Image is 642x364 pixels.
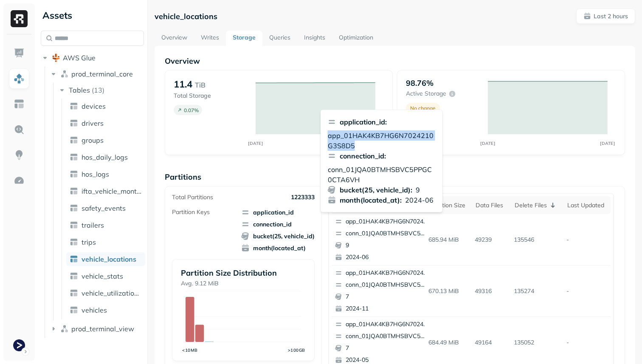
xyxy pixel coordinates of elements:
p: 49316 [471,284,510,299]
img: table [70,136,78,144]
img: table [70,170,78,178]
div: Data Files [476,201,506,209]
img: Insights [14,150,25,161]
p: Avg. 9.12 MiB [181,279,306,288]
p: conn_01JQA0BTMHSBVC5PPGC0CTA6VH [328,164,436,185]
span: vehicle_utilization_day [82,289,142,297]
p: 2024-06 [405,195,434,205]
button: app_01HAK4KB7HG6N7024210G3S8D5conn_01JQA0BTMHSBVC5PPGC0CTA6VH92024-06 [332,214,432,265]
img: Ryft [11,10,28,27]
p: 98.76% [406,78,434,88]
p: Partition Size Distribution [181,268,306,278]
span: drivers [82,119,104,127]
img: table [70,272,78,280]
p: Total Storage [174,92,247,100]
a: groups [66,133,145,147]
p: 49239 [471,232,510,247]
tspan: [DATE] [600,141,615,146]
span: Tables [69,86,90,94]
a: safety_events [66,201,145,215]
span: vehicles [82,306,107,314]
img: table [70,204,78,212]
p: 135274 [510,284,563,299]
button: prod_terminal_core [49,67,144,81]
span: groups [82,136,104,144]
span: safety_events [82,204,126,212]
p: month(located_at) : [340,195,402,205]
img: Assets [14,73,25,84]
img: table [70,238,78,246]
span: ifta_vehicle_months [82,187,142,195]
img: Optimization [14,175,25,186]
a: Queries [262,31,297,46]
a: Optimization [332,31,380,46]
a: vehicle_locations [66,252,145,266]
p: 2024-11 [346,305,428,313]
img: table [70,187,78,195]
img: namespace [60,70,69,78]
p: - [563,232,610,247]
p: 7 [346,344,428,353]
p: 9 [416,185,420,195]
img: table [70,119,78,127]
a: Writes [194,31,226,46]
img: table [70,102,78,110]
p: connection_id : [340,151,386,161]
span: prod_terminal_view [71,324,134,333]
span: hos_daily_logs [82,153,128,161]
p: Last 2 hours [594,12,628,20]
p: application_id : [340,117,387,127]
div: Last updated [567,201,606,209]
p: app_01HAK4KB7HG6N7024210G3S8D5 [328,130,436,151]
a: hos_daily_logs [66,150,145,164]
img: Query Explorer [14,124,25,135]
a: Storage [226,31,262,46]
span: bucket(25, vehicle_id) [241,232,315,240]
a: Overview [155,31,194,46]
p: 49164 [471,335,510,350]
p: 684.49 MiB [425,335,472,350]
button: prod_terminal_view [49,322,144,336]
a: hos_logs [66,167,145,181]
span: month(located_at) [241,244,315,252]
p: 135052 [510,335,563,350]
span: hos_logs [82,170,109,178]
a: trailers [66,218,145,232]
p: 7 [346,293,428,301]
button: Last 2 hours [576,8,635,24]
p: app_01HAK4KB7HG6N7024210G3S8D5 [346,320,428,329]
a: ifta_vehicle_months [66,184,145,198]
p: 1223333 [291,193,315,201]
span: trailers [82,221,104,229]
p: Partition Keys [172,208,210,216]
span: connection_id [241,220,315,229]
p: Active storage [406,90,446,98]
a: drivers [66,116,145,130]
tspan: <10MB [182,347,198,353]
img: Terminal [13,339,25,351]
p: conn_01JQA0BTMHSBVC5PPGC0CTA6VH [346,281,428,289]
p: Overview [165,56,625,66]
p: conn_01JQA0BTMHSBVC5PPGC0CTA6VH [346,332,428,341]
p: Partitions [165,172,625,182]
img: root [52,54,60,62]
span: application_id [241,208,315,217]
p: vehicle_locations [155,11,217,21]
div: Assets [41,8,144,22]
p: No change [410,105,436,111]
a: devices [66,99,145,113]
p: 135546 [510,232,563,247]
img: table [70,221,78,229]
a: vehicle_utilization_day [66,286,145,300]
a: vehicles [66,303,145,317]
img: Dashboard [14,48,25,59]
tspan: [DATE] [481,141,496,146]
span: prod_terminal_core [71,70,133,78]
a: vehicle_stats [66,269,145,283]
button: app_01HAK4KB7HG6N7024210G3S8D5conn_01JQA0BTMHSBVC5PPGC0CTA6VH72024-11 [332,265,432,316]
img: table [70,153,78,161]
p: 11.4 [174,78,192,90]
p: - [563,284,610,299]
span: AWS Glue [63,54,96,62]
span: vehicle_stats [82,272,123,280]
